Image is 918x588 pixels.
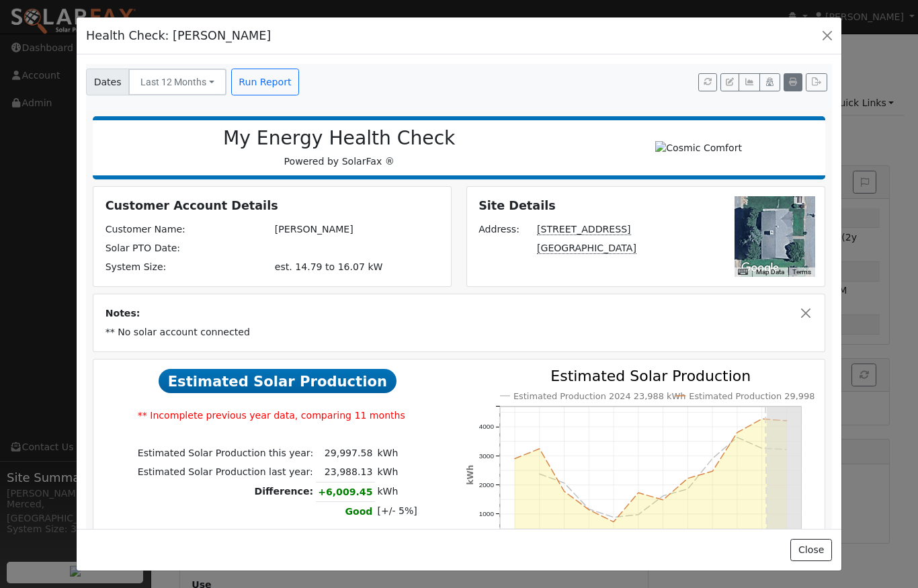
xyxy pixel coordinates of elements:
[738,259,782,277] a: Open this area in Google Maps (opens a new window)
[478,199,556,212] strong: Site Details
[739,73,759,92] button: Multi-Series Graph
[231,69,299,95] button: Run Report
[86,27,271,44] h5: Health Check: [PERSON_NAME]
[128,69,226,95] button: Last 12 Months
[106,199,278,212] strong: Customer Account Details
[86,69,129,95] span: Dates
[611,515,616,520] circle: onclick=""
[375,482,419,502] td: kWh
[135,463,315,482] td: Estimated Solar Production last year:
[710,456,715,461] circle: onclick=""
[375,502,419,521] td: [+/- 5%]
[345,506,372,517] strong: Good
[375,444,419,463] td: kWh
[103,258,272,277] td: System Size:
[806,73,827,92] button: Export Interval Data
[650,136,747,161] img: Cosmic Comfort
[738,259,782,277] img: Google
[756,267,784,277] button: Map Data
[710,468,715,474] circle: onclick=""
[661,497,666,503] circle: onclick=""
[476,220,535,239] td: Address:
[316,444,375,463] td: 29,997.58
[550,368,751,384] text: Estimated Solar Production
[99,127,579,169] div: Powered by SolarFax ®
[685,487,690,492] circle: onclick=""
[685,476,690,481] circle: onclick=""
[661,493,666,499] circle: onclick=""
[689,391,837,401] text: Estimated Production 29,998 kWh
[159,369,397,393] span: Estimated Solar Production
[759,446,765,451] circle: onclick=""
[375,463,419,482] td: kWh
[784,73,802,92] button: Print
[698,73,717,92] button: Refresh
[103,239,272,258] td: Solar PTO Date:
[478,423,494,430] text: 4000
[135,444,315,463] td: Estimated Solar Production this year:
[103,323,815,341] td: ** No solar account connected
[513,391,686,401] text: Estimated Production 2024 23,988 kWh
[798,306,812,321] button: Close
[318,487,372,497] strong: +6,009.45
[586,507,591,512] circle: onclick=""
[536,471,542,476] circle: onclick=""
[106,308,140,319] strong: Notes:
[103,220,272,239] td: Customer Name:
[272,220,442,239] td: [PERSON_NAME]
[255,486,314,497] strong: Difference:
[512,456,517,461] circle: onclick=""
[107,127,572,150] h2: My Energy Health Check
[478,510,494,517] text: 1000
[792,268,811,276] a: Terms (opens in new tab)
[478,481,494,489] text: 2000
[636,490,641,495] circle: onclick=""
[759,73,780,92] button: Login As - disabled
[586,506,591,511] circle: onclick=""
[735,429,740,435] circle: onclick=""
[466,464,475,485] text: kWh
[561,489,567,494] circle: onclick=""
[275,261,383,272] span: est. 14.79 to 16.07 kW
[135,407,419,425] td: ** Incomplete previous year data, comparing 11 months
[561,480,567,486] circle: onclick=""
[316,463,375,482] td: 23,988.13
[759,416,765,421] circle: onclick=""
[636,512,641,517] circle: onclick=""
[735,435,740,440] circle: onclick=""
[738,267,747,277] button: Keyboard shortcuts
[536,446,542,451] circle: onclick=""
[478,452,494,459] text: 3000
[720,73,739,92] button: Edit User
[611,519,616,525] circle: onclick=""
[790,539,831,562] button: Close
